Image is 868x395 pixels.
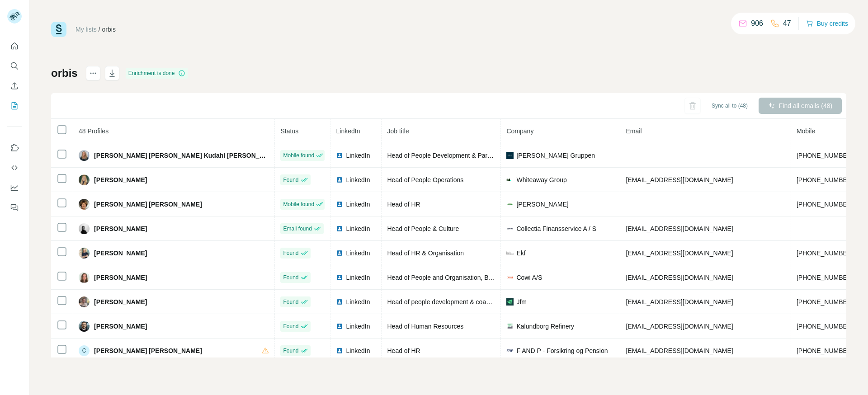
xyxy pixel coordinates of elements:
[806,17,848,30] button: Buy credits
[387,323,463,330] span: Head of Human Resources
[336,298,343,306] img: LinkedIn logo
[797,347,854,354] span: [PHONE_NUMBER]
[102,25,116,34] div: orbis
[94,322,147,331] span: [PERSON_NAME]
[94,200,202,209] span: [PERSON_NAME] [PERSON_NAME]
[79,174,90,185] img: Avatar
[506,127,533,135] span: Company
[79,296,90,307] img: Avatar
[7,179,22,196] button: Dashboard
[336,323,343,330] img: LinkedIn logo
[283,298,298,306] span: Found
[797,323,854,330] span: [PHONE_NUMBER]
[751,18,763,29] p: 906
[346,346,370,355] span: LinkedIn
[75,26,97,33] a: My lists
[346,322,370,331] span: LinkedIn
[94,273,147,282] span: [PERSON_NAME]
[79,345,90,356] div: C
[387,176,463,183] span: Head of People Operations
[387,127,409,135] span: Job title
[516,249,525,258] span: Ekf
[283,273,298,282] span: Found
[94,175,147,184] span: [PERSON_NAME]
[283,249,298,257] span: Found
[336,274,343,281] img: LinkedIn logo
[94,346,202,355] span: [PERSON_NAME] [PERSON_NAME]
[283,200,314,208] span: Mobile found
[506,298,514,306] img: company-logo
[506,249,514,257] img: company-logo
[79,150,90,161] img: Avatar
[387,225,459,232] span: Head of People & Culture
[336,201,343,208] img: LinkedIn logo
[7,98,22,114] button: My lists
[387,347,420,354] span: Head of HR
[346,151,370,160] span: LinkedIn
[94,151,269,160] span: [PERSON_NAME] [PERSON_NAME] Kudahl [PERSON_NAME]
[516,224,596,233] span: Collectia Finansservice A / S
[7,199,22,216] button: Feedback
[346,297,370,306] span: LinkedIn
[626,274,733,281] span: [EMAIL_ADDRESS][DOMAIN_NAME]
[283,151,314,160] span: Mobile found
[336,127,360,135] span: LinkedIn
[336,347,343,354] img: LinkedIn logo
[7,160,22,176] button: Use Surfe API
[626,225,733,232] span: [EMAIL_ADDRESS][DOMAIN_NAME]
[797,127,815,135] span: Mobile
[336,152,343,159] img: LinkedIn logo
[79,223,90,234] img: Avatar
[79,272,90,283] img: Avatar
[506,225,514,232] img: company-logo
[516,273,542,282] span: Cowi A/S
[506,274,514,281] img: company-logo
[94,297,147,306] span: [PERSON_NAME]
[506,347,514,354] img: company-logo
[626,323,733,330] span: [EMAIL_ADDRESS][DOMAIN_NAME]
[336,225,343,232] img: LinkedIn logo
[126,68,189,79] div: Enrichment is done
[516,175,566,184] span: Whiteaway Group
[626,176,733,183] span: [EMAIL_ADDRESS][DOMAIN_NAME]
[7,58,22,74] button: Search
[7,140,22,156] button: Use Surfe on LinkedIn
[79,199,90,210] img: Avatar
[336,176,343,183] img: LinkedIn logo
[283,176,298,184] span: Found
[516,297,527,306] span: Jfm
[516,346,608,355] span: F AND P - Forsikring og Pension
[712,102,748,110] span: Sync all to (48)
[346,200,370,209] span: LinkedIn
[346,249,370,258] span: LinkedIn
[797,201,854,208] span: [PHONE_NUMBER]
[626,127,642,135] span: Email
[7,38,22,54] button: Quick start
[797,152,854,159] span: [PHONE_NUMBER]
[86,66,100,80] button: actions
[51,22,66,37] img: Surfe Logo
[387,298,501,306] span: Head of people development & coaching
[506,323,514,330] img: company-logo
[705,99,754,113] button: Sync all to (48)
[280,127,298,135] span: Status
[94,224,147,233] span: [PERSON_NAME]
[387,201,420,208] span: Head of HR
[283,322,298,330] span: Found
[516,322,574,331] span: Kalundborg Refinery
[94,249,147,258] span: [PERSON_NAME]
[626,249,733,257] span: [EMAIL_ADDRESS][DOMAIN_NAME]
[346,175,370,184] span: LinkedIn
[516,151,595,160] span: [PERSON_NAME] Gruppen
[506,152,514,159] img: company-logo
[506,176,514,183] img: company-logo
[516,200,568,209] span: [PERSON_NAME]
[51,66,78,80] h1: orbis
[79,127,108,135] span: 48 Profiles
[797,249,854,257] span: [PHONE_NUMBER]
[387,152,507,159] span: Head of People Development & Partnering
[283,347,298,355] span: Found
[99,25,100,34] li: /
[797,176,854,183] span: [PHONE_NUMBER]
[79,248,90,259] img: Avatar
